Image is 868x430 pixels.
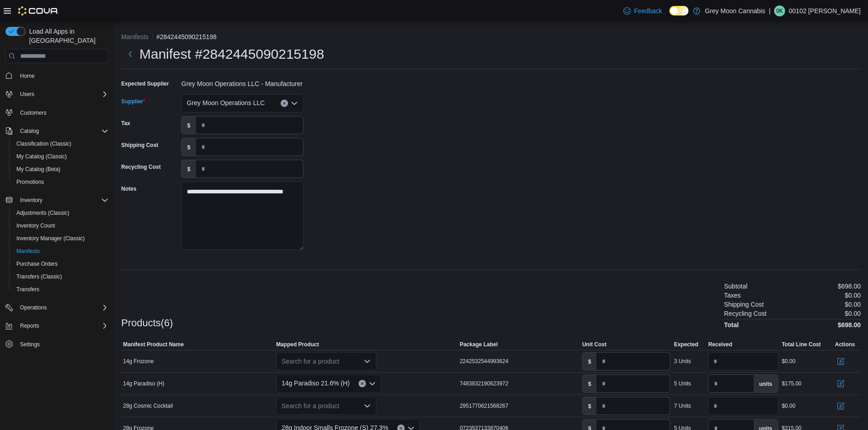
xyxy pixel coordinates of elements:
[121,142,158,149] label: Shipping Cost
[9,176,112,188] button: Promotions
[16,153,67,160] span: My Catalog (Classic)
[754,375,778,392] label: units
[2,69,112,82] button: Home
[9,150,112,163] button: My Catalog (Classic)
[13,246,108,257] span: Manifests
[845,310,861,317] p: $0.00
[187,97,265,108] span: Grey Moon Operations LLC
[9,207,112,219] button: Adjustments (Classic)
[13,151,71,162] a: My Catalog (Classic)
[9,219,112,232] button: Inventory Count
[620,2,666,20] a: Feedback
[16,89,108,100] span: Users
[460,402,508,410] span: 2951770621568267
[5,65,108,374] nav: Complex example
[16,273,62,280] span: Transfers (Classic)
[13,177,48,187] a: Promotions
[13,271,66,282] a: Transfers (Classic)
[16,195,46,206] button: Inventory
[13,164,64,175] a: My Catalog (Beta)
[705,5,765,16] p: Grey Moon Cannabis
[16,71,38,81] a: Home
[2,194,112,207] button: Inventory
[121,98,145,105] label: Supplier
[724,310,766,317] h6: Recycling Cost
[16,248,40,255] span: Manifests
[13,233,108,244] span: Inventory Manager (Classic)
[16,222,55,229] span: Inventory Count
[182,116,196,134] label: $
[13,258,108,269] span: Purchase Orders
[13,138,108,149] span: Classification (Classic)
[16,126,42,137] button: Catalog
[13,220,59,231] a: Inventory Count
[9,258,112,270] button: Purchase Orders
[674,358,691,365] div: 3 Units
[2,125,112,137] button: Catalog
[121,318,173,329] h3: Products(6)
[16,339,43,350] a: Settings
[2,88,112,101] button: Users
[16,302,108,313] span: Operations
[582,341,606,348] span: Unit Cost
[583,375,597,392] label: $
[769,5,770,16] p: |
[724,283,747,290] h6: Subtotal
[460,358,508,365] span: 2242532544993624
[121,33,149,40] button: Manifests
[16,320,108,331] span: Reports
[9,270,112,283] button: Transfers (Classic)
[13,207,73,218] a: Adjustments (Classic)
[20,341,40,348] span: Settings
[16,107,108,118] span: Customers
[13,271,108,282] span: Transfers (Classic)
[16,320,43,331] button: Reports
[16,235,85,242] span: Inventory Manager (Classic)
[837,283,861,290] p: $698.00
[16,126,108,137] span: Catalog
[13,246,43,257] a: Manifests
[2,319,112,332] button: Reports
[364,358,371,365] button: Open list of options
[123,341,184,348] span: Manifest Product Name
[674,380,691,387] div: 5 Units
[16,195,108,206] span: Inventory
[774,5,785,16] div: 00102 Kristian Serna
[782,380,801,387] div: $175.00
[20,322,39,329] span: Reports
[156,33,216,40] button: #2842445090215198
[121,163,161,171] label: Recycling Cost
[121,45,139,63] button: Next
[364,402,371,410] button: Open list of options
[9,163,112,176] button: My Catalog (Beta)
[583,353,597,370] label: $
[276,341,319,348] span: Mapped Product
[708,341,732,348] span: Received
[16,286,39,293] span: Transfers
[845,292,861,299] p: $0.00
[674,402,691,410] div: 7 Units
[20,127,39,135] span: Catalog
[16,339,108,350] span: Settings
[16,302,51,313] button: Operations
[123,402,173,410] span: 28g Cosmic Cocktail
[16,107,50,118] a: Customers
[674,341,698,348] span: Expected
[121,185,136,192] label: Notes
[9,283,112,296] button: Transfers
[16,178,44,186] span: Promotions
[359,380,366,387] button: Clear input
[26,27,108,45] span: Load All Apps in [GEOGRAPHIC_DATA]
[724,321,739,329] h4: Total
[16,166,61,173] span: My Catalog (Beta)
[18,6,59,15] img: Cova
[182,160,196,177] label: $
[139,45,324,63] h1: Manifest #2842445090215198
[2,338,112,351] button: Settings
[13,207,108,218] span: Adjustments (Classic)
[123,380,164,387] span: 14g Paradiso (H)
[291,100,298,107] button: Open list of options
[2,301,112,314] button: Operations
[782,358,796,365] div: $0.00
